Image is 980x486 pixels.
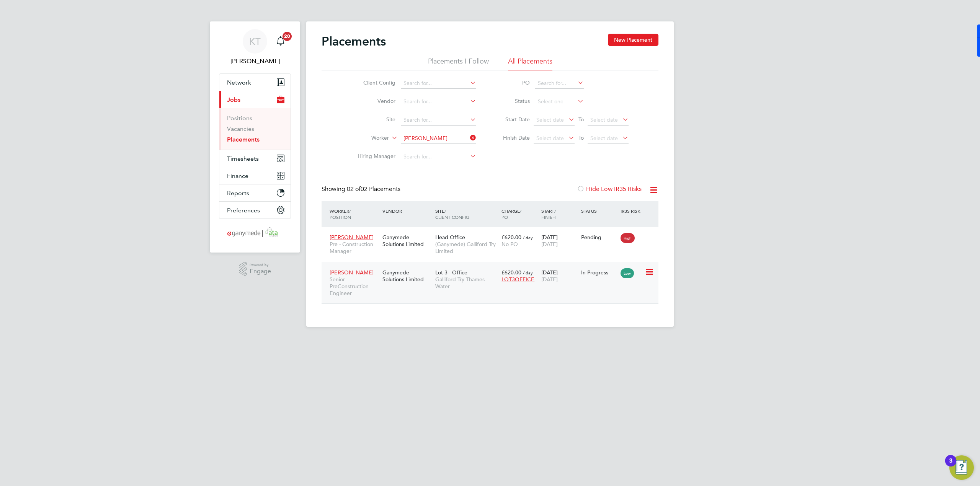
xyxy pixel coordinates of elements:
[435,276,498,290] span: Galliford Try Thames Water
[345,134,389,142] label: Worker
[330,241,379,254] span: Pre - Construction Manager
[219,74,291,91] button: Network
[227,114,252,122] a: Positions
[523,235,533,240] span: / day
[495,98,530,104] label: Status
[541,208,556,220] span: / Finish
[621,233,635,243] span: High
[219,29,291,66] a: KT[PERSON_NAME]
[381,265,433,287] div: Ganymede Solutions Limited
[283,32,292,41] span: 20
[949,461,952,471] div: 3
[351,153,395,160] label: Hiring Manager
[428,57,489,70] li: Placements I Follow
[501,241,518,248] span: No PO
[227,172,248,179] span: Finance
[381,204,433,218] div: Vendor
[401,96,476,107] input: Search for...
[495,79,530,86] label: PO
[590,135,618,142] span: Select date
[501,208,521,220] span: / PO
[219,202,291,219] button: Preferences
[347,185,400,193] span: 02 Placements
[576,133,586,143] span: To
[250,268,271,275] span: Engage
[273,29,288,54] a: 20
[536,116,564,123] span: Select date
[523,270,533,276] span: / day
[500,204,539,224] div: Charge
[330,276,379,297] span: Senior PreConstruction Engineer
[495,134,530,141] label: Finish Date
[621,268,634,278] span: Low
[219,57,291,66] span: Katie Townend
[619,204,645,218] div: IR35 Risk
[250,262,271,268] span: Powered by
[328,230,658,236] a: [PERSON_NAME]Pre - Construction ManagerGanymede Solutions LimitedHead Office(Ganymede) Galliford ...
[219,167,291,184] button: Finance
[535,96,584,107] input: Select one
[541,241,558,248] span: [DATE]
[581,234,617,241] div: Pending
[435,269,467,276] span: Lot 3 - Office
[328,265,658,271] a: [PERSON_NAME]Senior PreConstruction EngineerGanymede Solutions LimitedLot 3 - OfficeGalliford Try...
[219,108,291,150] div: Jobs
[322,185,402,193] div: Showing
[351,79,395,86] label: Client Config
[219,91,291,108] button: Jobs
[501,234,521,241] span: £620.00
[328,204,381,224] div: Worker
[435,241,498,254] span: (Ganymede) Galliford Try Limited
[590,116,618,123] span: Select date
[433,204,500,224] div: Site
[249,36,261,46] span: KT
[219,184,291,201] button: Reports
[227,136,260,143] a: Placements
[227,96,240,103] span: Jobs
[608,34,658,46] button: New Placement
[227,155,259,162] span: Timesheets
[401,78,476,89] input: Search for...
[579,204,619,218] div: Status
[239,262,271,276] a: Powered byEngage
[539,204,579,224] div: Start
[381,230,433,251] div: Ganymede Solutions Limited
[210,21,300,253] nav: Main navigation
[401,152,476,162] input: Search for...
[535,78,584,89] input: Search for...
[351,98,395,104] label: Vendor
[347,185,361,193] span: 02 of
[435,234,465,241] span: Head Office
[330,234,374,241] span: [PERSON_NAME]
[330,208,351,220] span: / Position
[219,227,291,239] a: Go to home page
[501,269,521,276] span: £620.00
[227,79,251,86] span: Network
[581,269,617,276] div: In Progress
[576,114,586,124] span: To
[330,269,374,276] span: [PERSON_NAME]
[541,276,558,283] span: [DATE]
[949,455,974,480] button: Open Resource Center, 3 new notifications
[401,133,476,144] input: Search for...
[536,135,564,142] span: Select date
[495,116,530,123] label: Start Date
[508,57,552,70] li: All Placements
[227,207,260,214] span: Preferences
[501,276,534,283] span: LOT3OFFICE
[435,208,469,220] span: / Client Config
[322,34,386,49] h2: Placements
[351,116,395,123] label: Site
[227,189,249,197] span: Reports
[577,185,642,193] label: Hide Low IR35 Risks
[539,230,579,251] div: [DATE]
[219,150,291,167] button: Timesheets
[539,265,579,287] div: [DATE]
[401,115,476,126] input: Search for...
[225,227,285,239] img: ganymedesolutions-logo-retina.png
[227,125,254,132] a: Vacancies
